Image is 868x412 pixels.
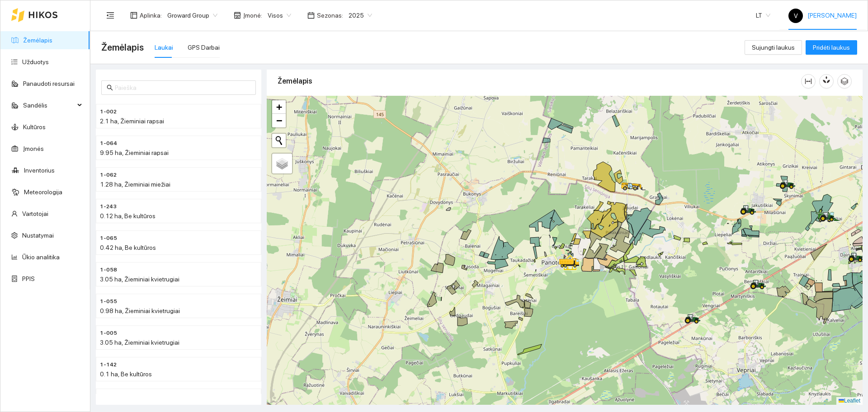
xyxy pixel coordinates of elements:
span: menu-fold [106,11,114,19]
span: − [276,115,282,126]
span: 1-055 [100,297,117,306]
a: Ūkio analitika [22,253,60,261]
span: layout [130,12,137,19]
span: 0.12 ha, Be kultūros [100,212,156,220]
a: Leaflet [839,398,860,404]
span: Žemėlapis [101,40,144,55]
span: column-width [802,78,815,85]
span: Sezonas : [317,10,343,20]
a: Nustatymai [22,232,54,239]
span: 3.05 ha, Žieminiai kvietrugiai [100,276,179,283]
span: 3.05 ha, Žieminiai kvietrugiai [100,339,179,346]
span: 1-058 [100,266,117,274]
span: Visos [268,9,291,22]
a: Sujungti laukus [745,44,802,51]
input: Paieška [115,83,250,93]
span: Sujungti laukus [752,42,795,52]
span: Aplinka : [140,10,162,20]
a: Zoom out [272,114,286,127]
span: 1-243 [100,202,117,211]
span: 1-002 [100,108,117,116]
span: search [107,84,113,91]
div: Laukai [155,42,173,52]
a: Zoom in [272,100,286,114]
a: Meteorologija [24,188,62,196]
span: 1-064 [100,139,117,148]
button: Sujungti laukus [745,40,802,55]
span: + [276,101,282,112]
span: 2025 [349,9,372,22]
a: Kultūros [23,123,46,131]
span: [PERSON_NAME] [788,12,857,19]
span: 1.28 ha, Žieminiai miežiai [100,181,170,188]
span: 1-085 [100,392,117,401]
span: Pridėti laukus [813,42,850,52]
a: Layers [272,154,292,173]
a: Panaudoti resursai [23,80,75,87]
span: shop [234,12,241,19]
span: 9.95 ha, Žieminiai rapsai [100,149,169,156]
span: V [794,9,798,23]
a: Užduotys [22,58,49,66]
button: column-width [801,74,816,89]
span: 2.1 ha, Žieminiai rapsai [100,117,164,125]
a: Žemėlapis [23,37,52,44]
div: Žemėlapis [278,68,801,94]
span: 1-005 [100,329,117,337]
a: PPIS [22,275,35,282]
span: 0.1 ha, Be kultūros [100,370,152,378]
button: Initiate a new search [272,134,286,147]
button: Pridėti laukus [806,40,857,55]
a: Pridėti laukus [806,44,857,51]
div: GPS Darbai [188,42,220,52]
a: Vartotojai [22,210,48,217]
span: 1-065 [100,234,117,243]
span: LT [756,9,770,22]
button: menu-fold [101,6,119,24]
span: Sandėlis [23,96,75,114]
span: 0.98 ha, Žieminiai kvietrugiai [100,307,180,314]
span: calendar [307,12,315,19]
a: Inventorius [24,167,55,174]
span: 0.42 ha, Be kultūros [100,244,156,251]
span: 1-142 [100,360,117,369]
span: 1-062 [100,171,117,179]
span: Įmonė : [243,10,262,20]
a: Įmonės [23,145,44,152]
span: Groward Group [167,9,217,22]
